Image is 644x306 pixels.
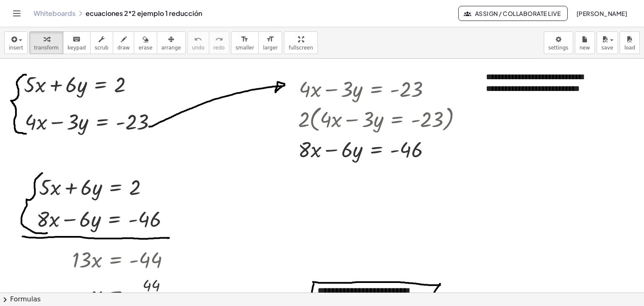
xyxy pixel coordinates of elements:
[134,31,157,54] button: erase
[113,31,135,54] button: draw
[215,34,223,44] i: redo
[73,34,80,44] i: keyboard
[90,31,113,54] button: scrub
[258,31,282,54] button: format_sizelarger
[29,31,63,54] button: transform
[213,45,225,51] span: redo
[575,31,595,54] button: new
[601,45,613,51] span: save
[576,10,627,17] span: [PERSON_NAME]
[288,45,313,51] span: fullscreen
[4,31,28,54] button: insert
[157,31,186,54] button: arrange
[10,7,23,20] button: Toggle navigation
[579,45,590,51] span: new
[187,31,209,54] button: undoundo
[161,45,181,51] span: arrange
[569,6,634,21] button: [PERSON_NAME]
[548,45,569,51] span: settings
[284,31,317,54] button: fullscreen
[624,45,635,51] span: load
[241,34,249,44] i: format_size
[138,45,152,51] span: erase
[63,31,91,54] button: keyboardkeypad
[236,45,254,51] span: smaller
[9,45,23,51] span: insert
[465,10,561,17] span: Assign / Collaborate Live
[544,31,573,54] button: settings
[231,31,259,54] button: format_sizesmaller
[68,45,86,51] span: keypad
[266,34,274,44] i: format_size
[458,6,568,21] button: Assign / Collaborate Live
[209,31,229,54] button: redoredo
[192,45,205,51] span: undo
[620,31,640,54] button: load
[263,45,278,51] span: larger
[95,45,109,51] span: scrub
[34,45,59,51] span: transform
[117,45,130,51] span: draw
[194,34,202,44] i: undo
[597,31,618,54] button: save
[34,9,75,18] a: Whiteboards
